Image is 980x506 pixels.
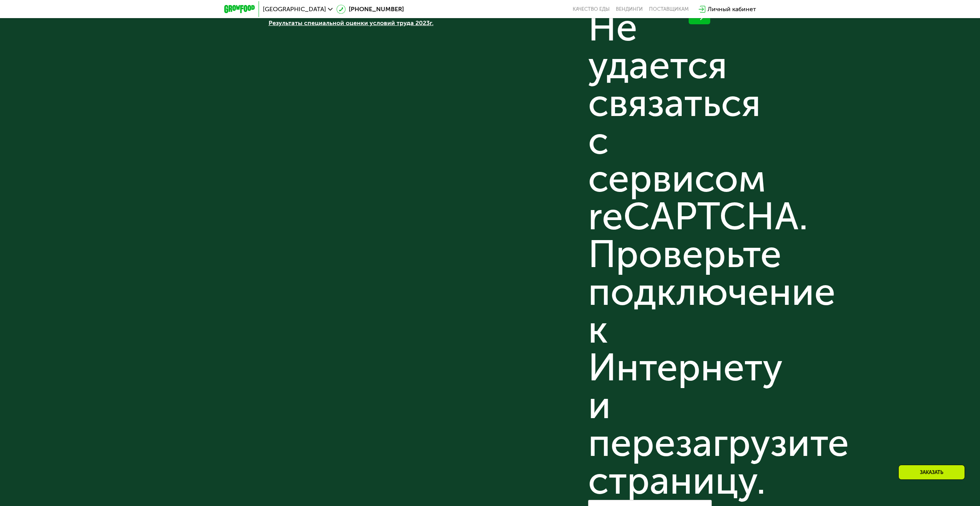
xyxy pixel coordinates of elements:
a: Результаты специальной оценки условий труда 2023г. [269,19,434,27]
a: Вендинги [616,6,643,12]
div: Не удается связаться с сервисом reCAPTCHA. Проверьте подключение к Интернету и перезагрузите стра... [588,9,712,500]
div: Заказать [898,465,965,480]
a: [PHONE_NUMBER] [336,5,404,14]
div: Личный кабинет [708,5,756,14]
div: поставщикам [649,6,689,12]
a: Качество еды [573,6,610,12]
span: [GEOGRAPHIC_DATA] [263,6,326,12]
